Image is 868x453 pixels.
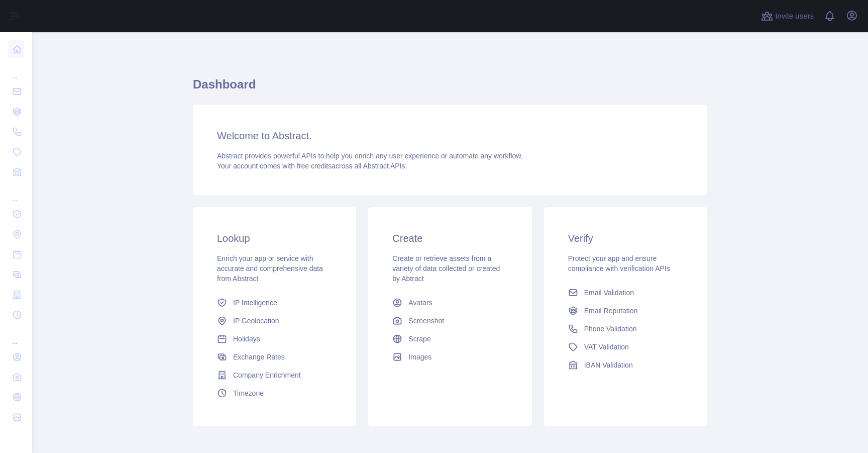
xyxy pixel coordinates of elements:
[193,76,707,101] h1: Dashboard
[8,326,24,346] div: ...
[584,288,634,298] span: Email Validation
[213,366,336,384] a: Company Enrichment
[213,294,336,312] a: IP Intelligence
[564,302,687,320] a: Email Reputation
[213,330,336,348] a: Holidays
[392,254,500,283] span: Create or retrieve assets from a variety of data collected or created by Abtract
[775,11,814,22] span: Invite users
[568,254,670,273] span: Protect your app and ensure compliance with verification APIs
[233,298,277,308] span: IP Intelligence
[233,388,264,398] span: Timezone
[388,312,511,330] a: Screenshot
[584,324,637,334] span: Phone Validation
[568,231,683,245] h3: Verify
[217,152,523,160] span: Abstract provides powerful APIs to help you enrich any user experience or automate any workflow.
[297,162,332,170] span: free credits
[233,316,279,326] span: IP Geolocation
[408,298,432,308] span: Avatars
[8,183,24,203] div: ...
[213,312,336,330] a: IP Geolocation
[217,254,323,283] span: Enrich your app or service with accurate and comprehensive data from Abstract
[408,334,430,344] span: Scrape
[408,352,431,362] span: Images
[759,8,816,24] button: Invite users
[584,306,638,316] span: Email Reputation
[217,129,683,143] h3: Welcome to Abstract.
[564,320,687,338] a: Phone Validation
[213,384,336,402] a: Timezone
[213,348,336,366] a: Exchange Rates
[584,342,629,352] span: VAT Validation
[233,370,301,380] span: Company Enrichment
[217,231,332,245] h3: Lookup
[233,352,285,362] span: Exchange Rates
[388,330,511,348] a: Scrape
[388,348,511,366] a: Images
[217,162,407,170] span: Your account comes with across all Abstract APIs.
[564,284,687,302] a: Email Validation
[564,338,687,356] a: VAT Validation
[8,60,24,80] div: ...
[233,334,260,344] span: Holidays
[408,316,444,326] span: Screenshot
[388,294,511,312] a: Avatars
[392,231,507,245] h3: Create
[584,360,633,370] span: IBAN Validation
[564,356,687,374] a: IBAN Validation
